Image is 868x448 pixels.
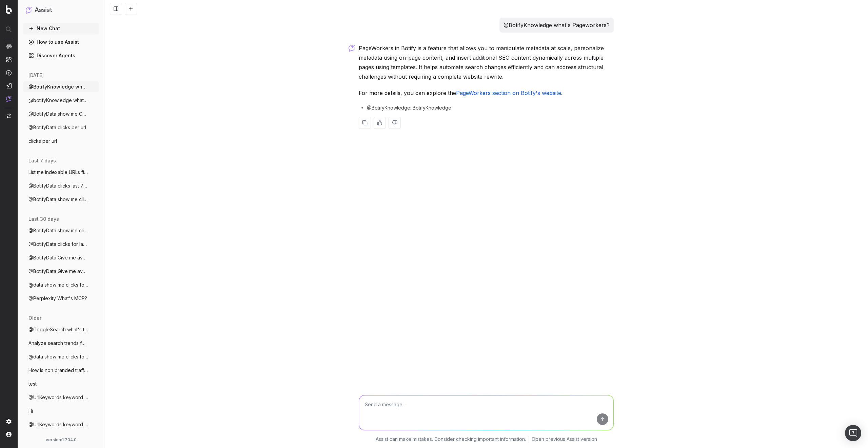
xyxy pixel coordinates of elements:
span: @BotifyData show me clicks per url [28,196,88,203]
button: @UrlKeywords keyword for clothes for htt [23,392,99,403]
div: Open Intercom Messenger [845,425,861,441]
button: @BotifyData show me CTR and avg position [23,109,99,119]
button: How is non branded traffic trending YoY [23,365,99,376]
img: Botify logo [6,5,12,14]
span: List me indexable URLs filtered on produ [28,169,88,176]
div: version: 1.704.0 [26,437,96,443]
img: Analytics [6,44,12,49]
button: @botifyKnowledge what's BQL? [23,95,99,106]
a: How to use Assist [23,37,99,47]
span: test [28,381,37,387]
span: @BotifyData clicks last 7 days [28,182,88,189]
button: clicks per url [23,136,99,147]
button: @BotifyData show me clicks and CTR data [23,225,99,236]
span: clicks per url [28,138,57,144]
button: @BotifyData Give me avg links per pagety [23,252,99,263]
span: @botifyKnowledge what's BQL? [28,97,88,104]
img: Activation [6,70,12,76]
span: Hi [28,408,33,414]
p: @BotifyKnowledge what's Pageworkers? [504,20,610,30]
span: [DATE] [28,72,44,79]
button: @BotifyKnowledge what's Pageworkers? [23,81,99,92]
span: @data show me clicks for last 7 days [28,281,88,288]
button: @data show me clicks for last 7 days [23,279,99,290]
span: @BotifyData show me CTR and avg position [28,111,88,117]
img: Botify assist logo [349,45,355,52]
button: What the main title of [URL] [23,433,99,444]
button: @GoogleSearch what's the answer to the l [23,324,99,335]
button: test [23,378,99,389]
span: How is non branded traffic trending YoY [28,367,88,374]
span: @UrlKeywords keyword for clothes for htt [28,394,88,401]
img: My account [6,432,12,437]
button: List me indexable URLs filtered on produ [23,167,99,178]
span: @BotifyKnowledge: BotifyKnowledge [367,104,451,111]
span: Analyze search trends for: MCP [28,340,88,347]
button: Analyze search trends for: MCP [23,338,99,349]
button: @UrlKeywords keyword for clothes for htt [23,419,99,430]
p: Assist can make mistakes. Consider checking important information. [376,436,526,443]
a: Open previous Assist version [532,436,597,443]
a: PageWorkers section on Botify's website [456,90,561,96]
span: last 30 days [28,216,59,222]
span: older [28,315,41,322]
p: PageWorkers in Botify is a feature that allows you to manipulate metadata at scale, personalize m... [359,43,614,81]
p: For more details, you can explore the . [359,88,614,98]
span: @BotifyData show me clicks and CTR data [28,227,88,234]
img: Intelligence [6,57,12,62]
span: @BotifyData Give me avg links per pagety [28,254,88,261]
button: @Perplexity What's MCP? [23,293,99,304]
button: Assist [26,5,96,15]
span: @BotifyData clicks for last 7 days [28,241,88,248]
img: Studio [6,83,12,89]
button: @BotifyData show me clicks per url [23,194,99,205]
span: @data show me clicks for last 7 days [28,353,88,360]
button: @BotifyData Give me avg links per pagety [23,266,99,277]
button: @BotifyData clicks for last 7 days [23,239,99,250]
span: @BotifyData clicks per url [28,124,86,131]
span: last 7 days [28,157,56,164]
button: @BotifyData clicks per url [23,122,99,133]
a: Discover Agents [23,50,99,61]
span: @GoogleSearch what's the answer to the l [28,326,88,333]
img: Switch project [7,114,11,118]
img: Setting [6,419,12,424]
button: @BotifyData clicks last 7 days [23,180,99,191]
span: @BotifyData Give me avg links per pagety [28,268,88,275]
span: @BotifyKnowledge what's Pageworkers? [28,83,88,90]
span: @Perplexity What's MCP? [28,295,87,302]
button: New Chat [23,23,99,34]
h1: Assist [35,5,52,15]
img: Assist [6,96,12,102]
img: Assist [26,7,32,13]
button: @data show me clicks for last 7 days [23,351,99,362]
span: @UrlKeywords keyword for clothes for htt [28,421,88,428]
button: Hi [23,406,99,416]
